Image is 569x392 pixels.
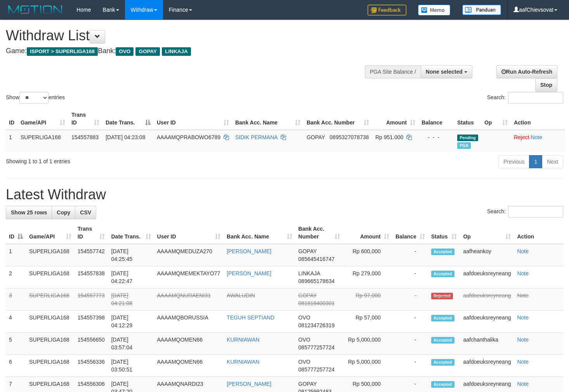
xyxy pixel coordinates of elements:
[17,130,68,152] td: SUPERLIGA168
[75,288,108,311] td: 154557773
[428,222,460,244] th: Status: activate to sort column ascending
[75,355,108,377] td: 154556336
[6,28,371,43] h1: Withdraw List
[154,108,232,130] th: User ID: activate to sort column ascending
[535,78,557,92] a: Stop
[460,311,514,333] td: aafdoeuksreyneang
[454,108,481,130] th: Status
[392,288,428,311] td: -
[157,134,220,140] span: AAAAMQPRABOWO6789
[298,256,335,262] span: Copy 085645416747 to clipboard
[462,5,501,15] img: panduan.png
[431,359,455,366] span: Accepted
[372,108,418,130] th: Amount: activate to sort column ascending
[6,206,52,219] a: Show 25 rows
[481,108,511,130] th: Op: activate to sort column ascending
[392,333,428,355] td: -
[6,47,371,55] h4: Game: Bank:
[508,206,563,218] input: Search:
[298,278,335,284] span: Copy 089665178634 to clipboard
[517,381,529,387] a: Note
[511,130,565,152] td: ·
[224,222,295,244] th: Bank Acc. Name: activate to sort column ascending
[298,270,320,276] span: LINKAJA
[26,333,75,355] td: SUPERLIGA168
[298,381,317,387] span: GOPAY
[298,314,311,321] span: OVO
[392,244,428,266] td: -
[460,355,514,377] td: aafdoeuksreyneang
[343,288,392,311] td: Rp 97,000
[365,65,421,78] div: PGA Site Balance /
[26,355,75,377] td: SUPERLIGA168
[457,135,478,141] span: Pending
[102,108,154,130] th: Date Trans.: activate to sort column descending
[418,108,454,130] th: Balance
[6,266,26,288] td: 2
[498,155,529,168] a: Previous
[517,248,529,254] a: Note
[154,288,224,311] td: AAAAMQNURAENI31
[26,288,75,311] td: SUPERLIGA168
[11,209,47,216] span: Show 25 rows
[487,92,563,104] label: Search:
[227,381,271,387] a: [PERSON_NAME]
[517,314,529,321] a: Note
[298,344,335,351] span: Copy 085777257724 to clipboard
[421,65,472,78] button: None selected
[227,337,260,343] a: KURNIAWAN
[6,244,26,266] td: 1
[26,222,75,244] th: Game/API: activate to sort column ascending
[343,222,392,244] th: Amount: activate to sort column ascending
[6,187,563,202] h1: Latest Withdraw
[375,134,403,140] span: Rp 951.000
[154,333,224,355] td: AAAAMQOMEN66
[496,65,557,78] a: Run Auto-Refresh
[508,92,563,104] input: Search:
[422,133,451,141] div: - - -
[431,249,455,255] span: Accepted
[368,5,406,16] img: Feedback.jpg
[431,381,455,388] span: Accepted
[392,355,428,377] td: -
[6,311,26,333] td: 4
[343,244,392,266] td: Rp 600,000
[431,315,455,321] span: Accepted
[227,292,255,299] a: AWALUDIN
[52,206,75,219] a: Copy
[418,5,451,16] img: Button%20Memo.svg
[75,266,108,288] td: 154557838
[235,134,278,140] a: SIDIK PERMANA
[108,266,154,288] td: [DATE] 04:22:47
[17,108,68,130] th: Game/API: activate to sort column ascending
[426,69,463,75] span: None selected
[6,4,65,16] img: MOTION_logo.png
[531,134,542,140] a: Note
[26,266,75,288] td: SUPERLIGA168
[460,222,514,244] th: Op: activate to sort column ascending
[162,47,191,56] span: LINKAJA
[304,108,372,130] th: Bank Acc. Number: activate to sort column ascending
[154,355,224,377] td: AAAAMQOMEN66
[298,322,335,328] span: Copy 081234726319 to clipboard
[6,333,26,355] td: 5
[487,206,563,218] label: Search:
[330,134,369,140] span: Copy 0895327078738 to clipboard
[57,209,70,216] span: Copy
[298,292,317,299] span: GOPAY
[517,337,529,343] a: Note
[298,366,335,373] span: Copy 085777257724 to clipboard
[232,108,304,130] th: Bank Acc. Name: activate to sort column ascending
[460,288,514,311] td: aafdoeuksreyneang
[75,222,108,244] th: Trans ID: activate to sort column ascending
[460,333,514,355] td: aafchanthalika
[75,311,108,333] td: 154557398
[514,134,529,140] a: Reject
[343,311,392,333] td: Rp 57,000
[517,270,529,276] a: Note
[343,333,392,355] td: Rp 5,000,000
[431,337,455,344] span: Accepted
[75,333,108,355] td: 154556650
[298,337,311,343] span: OVO
[108,244,154,266] td: [DATE] 04:25:45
